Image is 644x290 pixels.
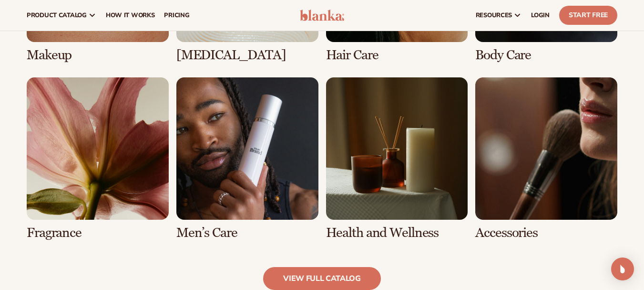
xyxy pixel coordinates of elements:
span: LOGIN [531,11,550,19]
span: product catalog [27,11,87,19]
img: logo [300,10,345,21]
span: How It Works [106,11,155,19]
h3: Hair Care [326,48,468,63]
div: 7 / 8 [326,77,468,240]
h3: Makeup [27,48,169,63]
div: Open Intercom Messenger [611,258,634,280]
a: Start Free [559,6,617,25]
span: pricing [164,11,189,19]
h3: [MEDICAL_DATA] [176,48,318,63]
a: view full catalog [263,267,381,290]
span: resources [476,11,512,19]
div: 5 / 8 [27,77,169,240]
h3: Body Care [475,48,617,63]
div: 6 / 8 [176,77,318,240]
div: 8 / 8 [475,77,617,240]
